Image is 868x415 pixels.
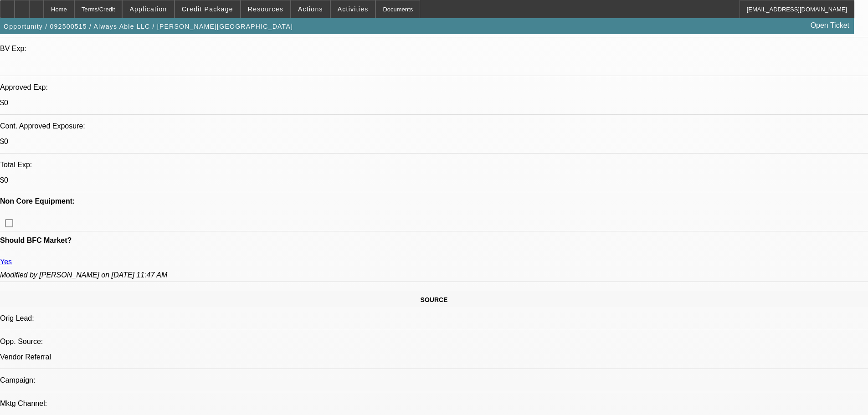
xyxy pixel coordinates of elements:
button: Actions [291,0,330,18]
span: Actions [298,5,323,13]
button: Activities [331,0,375,18]
button: Resources [241,0,290,18]
span: SOURCE [421,296,448,303]
button: Application [123,0,174,18]
span: Activities [338,5,369,13]
span: Opportunity / 092500515 / Always Able LLC / [PERSON_NAME][GEOGRAPHIC_DATA] [4,23,293,30]
span: Resources [248,5,283,13]
span: Application [129,5,167,13]
a: Open Ticket [807,18,853,33]
span: Credit Package [182,5,233,13]
button: Credit Package [175,0,240,18]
